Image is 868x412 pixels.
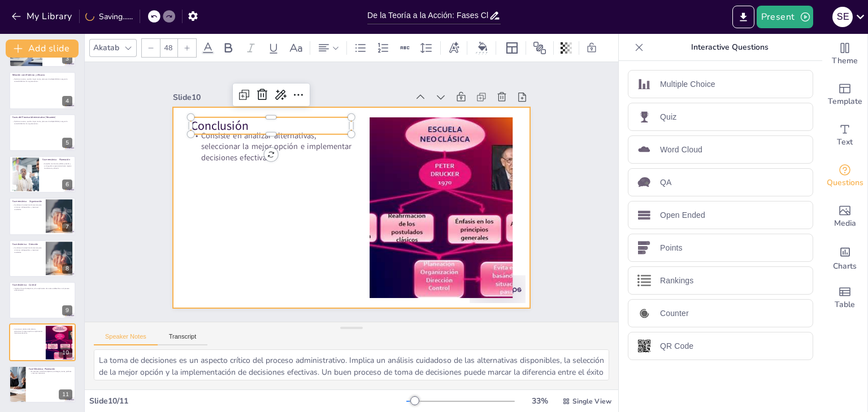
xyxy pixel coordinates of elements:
div: 11 [9,366,76,403]
div: 4 [9,72,76,109]
div: Saving...... [85,11,133,22]
div: Add images, graphics, shapes or video [822,196,867,237]
p: QR Code [660,340,693,352]
div: 9 [62,305,72,315]
p: Optimiza recursos, ayuda a lograr metas, promueve la adaptabilidad y asegura la sostenibilidad en... [12,120,72,124]
div: 8 [62,264,72,274]
div: Add a table [822,278,867,318]
button: Present [757,6,813,28]
div: Get real-time input from your audience [822,156,867,196]
div: Text effects [445,39,462,57]
div: 5 [9,114,76,151]
span: Single View [572,397,611,406]
button: Add slide [6,40,79,58]
span: Theme [832,55,858,67]
div: Add text boxes [822,115,867,156]
div: 4 [62,96,72,106]
button: Export to PowerPoint [732,6,754,28]
p: Fase dinámica – Control [12,283,72,287]
button: Speaker Notes [94,333,158,345]
p: Fases del Proceso Administrativo (Resumen) [12,116,72,119]
input: Insert title [367,7,489,24]
p: Rankings [660,275,693,287]
img: Multiple Choice icon [637,77,651,91]
div: 7 [9,198,76,235]
p: Se refiere al uso óptimo de recursos para minimizar el desperdicio y maximizar resultados. [12,204,42,211]
p: QA [660,177,672,189]
textarea: La toma de decisiones es un aspecto crítico del proceso administrativo. Implica un análisis cuida... [94,349,609,380]
p: Se refiere al uso óptimo de recursos para minimizar el desperdicio y maximizar resultados. [12,247,42,253]
p: Points [660,242,683,254]
p: Fase mecánica – Planeación [42,159,72,162]
p: Conclusión [206,86,367,135]
div: 5 [62,138,72,148]
div: S E [832,7,853,27]
p: Interactive Questions [648,34,811,61]
img: Open Ended icon [637,208,651,222]
p: Relación con eficiencia y eficacia [12,73,72,77]
div: Akatab [91,40,121,55]
p: Counter [660,308,689,319]
div: 10 [9,323,76,361]
div: 10 [59,348,72,358]
div: 6 [62,179,72,190]
p: Quiz [660,111,676,123]
span: Charts [833,260,857,273]
button: My Library [8,7,77,25]
img: Points icon [637,241,651,255]
span: Template [828,95,862,108]
div: Slide 10 / 11 [89,396,406,406]
div: 3 [62,54,72,64]
p: Fase dinámica – Dirección [12,243,42,246]
p: Open Ended [660,209,705,221]
p: Se aplica en el sector público, privado y en la gestión organizacional para mejorar la eficiencia... [42,163,72,169]
button: Transcript [158,333,208,345]
div: Background color [474,42,491,54]
img: Counter icon [637,306,651,320]
p: Consiste en analizar alternativas, seleccionar la mejor opción e implementar decisiones efectivas. [12,328,42,334]
div: Add ready made slides [822,74,867,115]
p: Implica el logro de objetivos y el cumplimiento de metas establecidas en el proceso administrativo. [12,287,72,291]
p: Optimiza recursos, ayuda a lograr metas, promueve la adaptabilidad y asegura la sostenibilidad en... [12,78,72,82]
div: Add charts and graphs [822,237,867,278]
span: Questions [827,177,863,189]
div: 11 [59,389,72,400]
img: Quiz icon [637,110,651,124]
img: Rankings icon [637,274,651,287]
p: En esta fase se definen objetivos, estrategias, metas, políticas y recursos necesarios. [29,370,72,374]
div: 9 [9,282,76,319]
img: QA icon [637,176,651,189]
p: Fase Mecánica: Planeación [29,367,72,371]
p: Fase mecánica – Organización [12,200,42,204]
img: QR Code icon [637,339,651,353]
p: Multiple Choice [660,78,715,90]
p: Word Cloud [660,144,702,156]
div: 6 [9,156,76,193]
span: Table [835,299,855,311]
span: Text [837,136,853,148]
span: Media [834,217,856,230]
img: Word Cloud icon [637,143,651,156]
button: S E [832,6,853,28]
div: 7 [62,222,72,232]
div: Change the overall theme [822,34,867,74]
p: Consiste en analizar alternativas, seleccionar la mejor opción e implementar decisiones efectivas. [200,98,364,164]
span: Position [533,41,546,55]
div: Layout [503,39,521,57]
div: 8 [9,240,76,277]
div: 33 % [526,396,553,406]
